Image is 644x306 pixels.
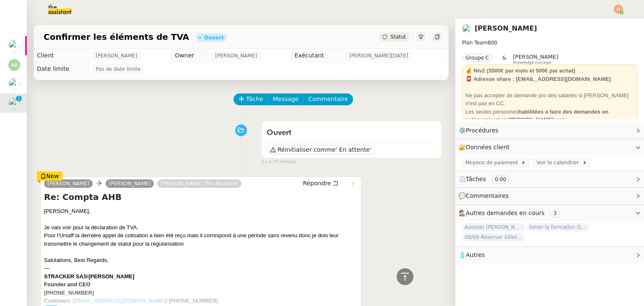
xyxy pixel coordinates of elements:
[488,40,497,46] span: 800
[44,264,358,272] div: —
[44,223,358,232] div: Je vais voir pour la déclaration de TVA.
[462,54,492,62] nz-tag: Groupe C
[455,205,644,221] div: 🕵️Autres demandes en cours 3
[462,223,525,231] span: Assister [PERSON_NAME] avec l'information OPCO
[459,252,485,258] span: 🧴
[466,210,545,216] span: Autres demandes en cours
[16,96,22,101] nz-badge-sup: 1
[44,273,87,280] b: STRACKER SAS
[34,49,89,62] td: Client
[459,126,502,135] span: ⚙️
[44,297,358,305] div: Customers : / [PHONE_NUMBER]
[459,210,563,216] span: 🕵️
[73,298,166,304] a: [EMAIL_ADDRESS][DOMAIN_NAME]
[466,127,499,134] span: Procédures
[96,65,141,73] span: Pas de date limite
[44,290,94,296] b: [PHONE_NUMBER]
[614,5,623,14] img: svg
[303,93,353,105] button: Commentaire
[44,256,358,265] div: Salutations, Best Regards,
[278,145,335,154] span: Réinitialiser comme
[465,109,608,123] strong: habilitées a faire des demandes en autonomie chez [PERSON_NAME]
[462,40,488,46] span: Plan Team
[491,175,509,184] nz-tag: 0:00
[455,122,644,139] div: ⚙️Procédures
[300,179,341,188] button: Répondre
[8,40,20,52] img: users%2F3XW7N0tEcIOoc8sxKxWqDcFn91D2%2Favatar%2F5653ca14-9fea-463f-a381-ec4f4d723a3b
[465,67,575,74] strong: 💰 Niv2 (3500€ par mois et 500€ par achat)
[261,158,296,166] span: il y a 37 minutes
[303,179,331,187] span: Répondre
[455,247,644,263] div: 🧴Autres
[455,171,644,187] div: ⏲️Tâches 0:00
[513,54,558,65] app-user-label: Knowledge manager
[455,139,644,156] div: 🔐Données client
[44,180,93,187] a: [PERSON_NAME]
[465,158,521,167] span: Moyens de paiement
[513,60,552,65] span: Knowledge manager
[8,97,20,109] img: users%2F3XW7N0tEcIOoc8sxKxWqDcFn91D2%2Favatar%2F5653ca14-9fea-463f-a381-ec4f4d723a3b
[273,94,299,104] span: Message
[44,231,358,248] div: Pour l'Ursaff la dernière appel de cotisation a bien été reçu mais il correspond à une période sa...
[550,209,560,218] nz-tag: 3
[390,34,406,40] span: Statut
[44,207,358,215] div: [PERSON_NAME],
[8,78,20,90] img: users%2F3XW7N0tEcIOoc8sxKxWqDcFn91D2%2Favatar%2F5653ca14-9fea-463f-a381-ec4f4d723a3b
[37,171,62,181] div: New
[466,176,486,182] span: Tâches
[308,94,348,104] span: Commentaire
[466,192,509,199] span: Commentaires
[465,91,634,108] div: Ne pas accepter de demande pro des salariés si [PERSON_NAME] n'est pas en CC.
[8,59,20,71] img: svg
[465,108,634,124] div: Les seules personnes sont :
[246,94,263,104] span: Tâche
[171,49,208,62] td: Owner
[459,192,512,199] span: 💬
[204,35,223,40] div: Ouvert
[88,273,134,280] span: [PERSON_NAME]
[455,188,644,204] div: 💬Commentaires
[466,252,485,258] span: Autres
[465,76,611,82] strong: 📮 Adresse share : [EMAIL_ADDRESS][DOMAIN_NAME]
[44,272,358,281] div: I
[291,49,342,62] td: Exécutant
[502,54,506,65] span: &
[462,24,471,33] img: users%2F3XW7N0tEcIOoc8sxKxWqDcFn91D2%2Favatar%2F5653ca14-9fea-463f-a381-ec4f4d723a3b
[513,54,558,60] span: [PERSON_NAME]
[267,145,375,154] button: Réinitialiser comme' En attente'
[106,180,154,187] a: [PERSON_NAME]
[44,281,91,288] b: Founder and CEO
[459,176,517,182] span: ⏲️
[527,223,589,231] span: Gérer la formation OPCO
[157,180,241,187] a: [PERSON_NAME] The Assistant
[44,191,358,203] h4: Re: Compta AHB
[96,52,138,60] span: [PERSON_NAME]
[536,158,582,167] span: Voir le calendrier
[459,143,513,152] span: 🔐
[234,93,268,105] button: Tâche
[349,52,408,60] span: [PERSON_NAME][DATE]
[268,93,304,105] button: Message
[475,24,537,32] a: [PERSON_NAME]
[215,52,257,60] span: [PERSON_NAME]
[17,96,21,103] p: 1
[267,129,291,137] span: Ouvert
[462,233,525,241] span: 08/09 Réserver billets de train AR pour l'équipe
[335,145,371,154] span: ' En attente'
[466,144,510,150] span: Données client
[34,62,89,76] td: Date limite
[44,33,189,41] span: Confirmer les éléments de TVA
